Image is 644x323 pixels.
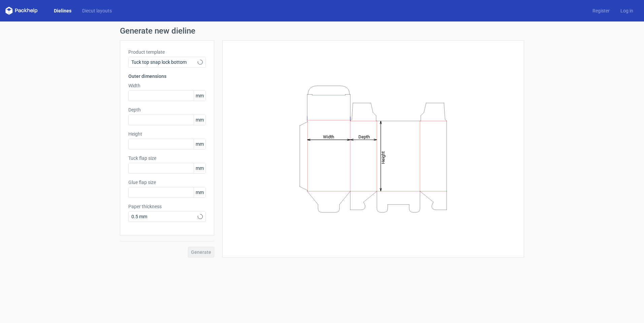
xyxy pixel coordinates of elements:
span: 0.5 mm [131,213,198,220]
h1: Generate new dieline [120,27,524,35]
span: Tuck top snap lock bottom [131,59,198,65]
label: Product template [128,49,206,55]
span: mm [194,115,205,125]
a: Log in [615,7,639,14]
span: mm [194,187,205,197]
tspan: Height [381,151,386,164]
label: Paper thickness [128,203,206,210]
tspan: Depth [358,134,370,139]
a: Register [587,7,615,14]
span: mm [194,91,205,101]
span: mm [194,163,205,173]
label: Height [128,131,206,137]
h3: Outer dimensions [128,73,206,80]
label: Glue flap size [128,179,206,186]
tspan: Width [323,134,334,139]
label: Depth [128,106,206,113]
label: Width [128,82,206,89]
label: Tuck flap size [128,155,206,161]
span: mm [194,139,205,149]
a: Dielines [49,7,77,14]
a: Diecut layouts [77,7,117,14]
